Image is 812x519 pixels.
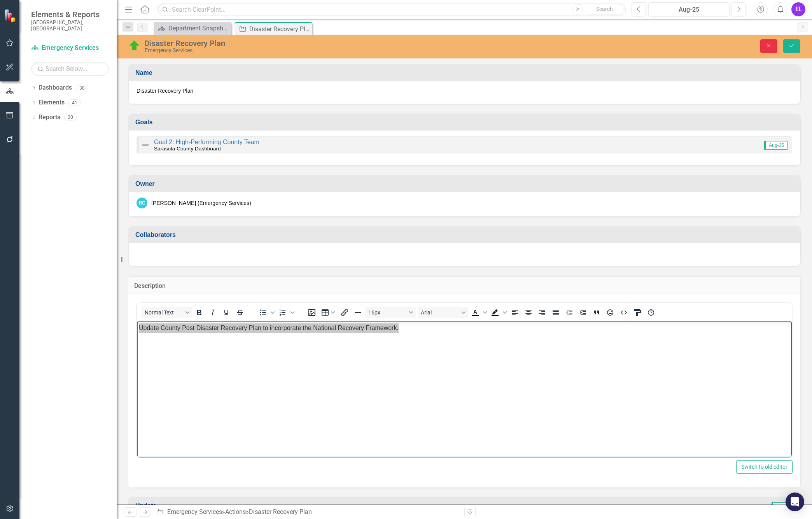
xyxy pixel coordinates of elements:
button: Help [644,307,658,318]
button: Insert image [305,307,318,318]
span: Arial [421,309,459,316]
button: Switch to old editor [736,460,793,474]
small: [GEOGRAPHIC_DATA], [GEOGRAPHIC_DATA] [31,19,109,32]
div: [PERSON_NAME] (Emergency Services) [151,199,251,207]
img: On Target [128,39,141,52]
div: Numbered list [276,307,296,318]
input: Search Below... [31,62,109,76]
button: Decrease indent [563,307,576,318]
button: Justify [549,307,562,318]
button: HTML Editor [617,307,630,318]
button: Italic [206,307,219,318]
button: CSS Editor [631,307,644,318]
button: Strikethrough [233,307,247,318]
a: Reports [38,113,60,122]
div: Disaster Recovery Plan [249,24,310,34]
h3: Description [134,282,794,290]
input: Search ClearPoint... [157,3,626,16]
span: Normal Text [145,309,183,316]
h3: Goals [135,119,796,126]
button: Font size 16px [365,307,416,318]
button: Horizontal line [352,307,365,318]
a: Emergency Services [167,508,222,515]
div: Disaster Recovery Plan [145,39,507,48]
button: Emojis [604,307,617,318]
div: Aug-25 [651,5,727,14]
button: Search [585,4,624,15]
h3: Name [135,69,796,76]
button: Font Arial [418,307,468,318]
button: Align left [508,307,521,318]
div: 20 [64,114,77,121]
div: Disaster Recovery Plan [249,508,312,515]
div: Background color Black [488,307,508,318]
a: Dashboards [38,83,72,92]
button: EL [791,2,805,16]
span: Elements & Reports [31,10,109,19]
span: Disaster Recovery Plan [136,87,792,95]
a: Department Snapshot [156,23,229,33]
span: Aug-25 [764,141,787,150]
div: Open Intercom Messenger [786,493,804,511]
div: RC [136,198,147,208]
div: 41 [68,99,81,106]
button: Table [319,307,338,318]
button: Block Normal Text [142,307,192,318]
iframe: Rich Text Area [137,321,792,457]
a: Goal 2: High-Performing County Team [154,139,259,145]
span: Aug-25 [772,502,795,511]
div: Text color Black [469,307,488,318]
button: Align right [535,307,549,318]
h3: Collaborators [135,231,796,238]
h3: Update [135,502,441,509]
button: Underline [220,307,233,318]
div: » » [156,508,458,517]
a: Actions [225,508,246,515]
div: Department Snapshot [168,23,229,33]
button: Insert/edit link [338,307,351,318]
a: Emergency Services [31,44,109,53]
div: Emergency Services [145,48,507,53]
img: ClearPoint Strategy [4,9,17,23]
h3: Owner [135,180,796,187]
button: Bold [192,307,206,318]
img: Not Defined [141,140,150,150]
div: Bullet list [256,307,276,318]
span: Search [596,6,613,12]
a: Elements [38,98,65,107]
span: 16px [368,309,406,316]
button: Blockquote [590,307,603,318]
div: 30 [76,85,88,91]
button: Align center [522,307,535,318]
button: Increase indent [576,307,590,318]
button: Aug-25 [648,2,730,16]
small: Sarasota County Dashboard [154,146,221,152]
